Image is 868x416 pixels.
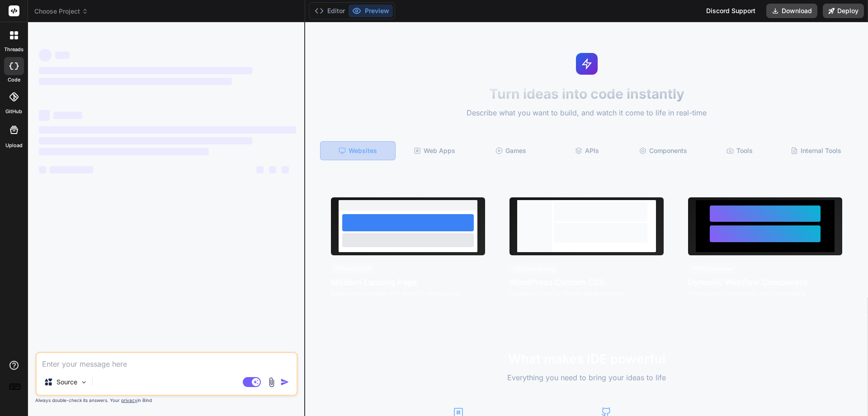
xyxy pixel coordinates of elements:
[509,289,664,298] p: Custom styles for theme enhancement
[397,141,472,160] div: Web Apps
[550,141,624,160] div: APIs
[311,107,863,119] p: Describe what you want to build, and watch it come to life in real-time
[5,108,22,115] label: GitHub
[331,276,485,289] h4: Modern Landing Page
[311,5,349,17] button: Editor
[39,137,252,144] span: ‌
[39,49,52,62] span: ‌
[823,4,864,18] button: Deploy
[35,396,298,405] p: Always double-check its answers. Your in Bind
[282,166,289,173] span: ‌
[53,112,82,119] span: ‌
[39,110,50,121] span: ‌
[266,377,277,387] img: attachment
[55,52,70,59] span: ‌
[311,86,863,102] h1: Turn ideas into code instantly
[39,126,296,134] span: ‌
[703,141,777,160] div: Tools
[331,289,485,298] p: Responsive design with smooth interactions
[509,276,664,289] h4: WordPress Custom CSS
[701,4,761,18] div: Discord Support
[474,141,548,160] div: Games
[5,142,23,149] label: Upload
[8,76,20,84] label: code
[4,46,24,53] label: threads
[39,67,252,74] span: ‌
[509,263,558,274] div: CSS/WordPress
[778,141,853,160] div: Internal Tools
[688,289,842,298] p: Interactive components with animations
[50,166,93,173] span: ‌
[256,166,264,173] span: ‌
[766,4,817,18] button: Download
[39,78,232,85] span: ‌
[443,349,730,368] h2: What makes IDE powerful
[331,263,375,274] div: HTML/CSS/JS
[688,276,842,289] h4: Dynamic Webflow Component
[443,372,730,383] p: Everything you need to bring your ideas to life
[280,378,289,387] img: icon
[626,141,701,160] div: Components
[269,166,276,173] span: ‌
[57,378,77,387] p: Source
[121,397,137,403] span: privacy
[39,166,46,173] span: ‌
[80,378,88,386] img: Pick Models
[34,7,88,16] span: Choose Project
[688,263,736,274] div: HTML/Webflow
[39,148,209,155] span: ‌
[349,5,393,17] button: Preview
[320,141,396,160] div: Websites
